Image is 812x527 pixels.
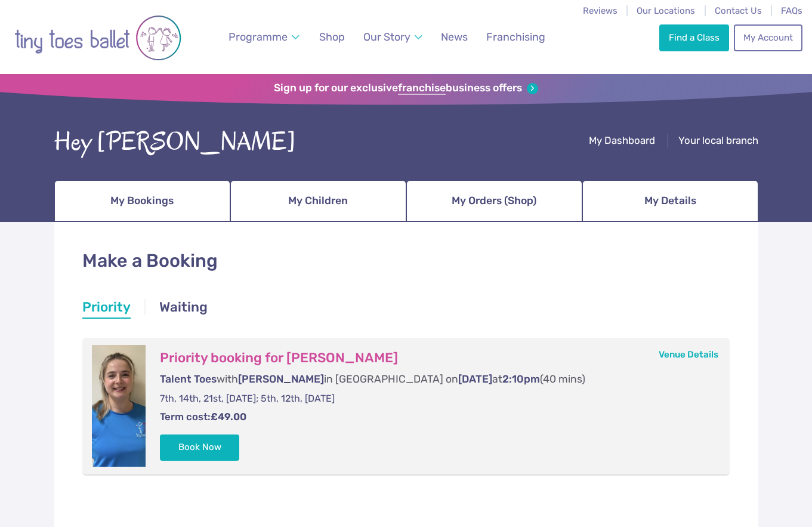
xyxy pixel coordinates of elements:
span: My Children [288,190,348,211]
a: Find a Class [659,24,728,51]
span: Talent Toes [160,373,217,385]
a: Franchising [481,24,551,51]
span: My Orders (Shop) [452,190,536,211]
a: My Dashboard [589,134,655,149]
span: [DATE] [458,373,492,385]
a: My Bookings [54,180,230,222]
button: Book Now [160,434,240,461]
a: Reviews [583,5,618,16]
span: Our Story [363,30,410,43]
h3: Priority booking for [PERSON_NAME] [160,350,706,366]
img: tiny toes ballet [14,8,181,68]
span: My Dashboard [589,134,655,146]
div: Hey [PERSON_NAME] [54,124,296,161]
span: My Bookings [110,190,174,211]
span: News [441,30,468,43]
span: Programme [229,30,288,43]
p: 7th, 14th, 21st, [DATE]; 5th, 12th, [DATE] [160,392,706,405]
p: with in [GEOGRAPHIC_DATA] on at (40 mins) [160,372,706,387]
p: Term cost: [160,410,706,424]
span: [PERSON_NAME] [238,373,324,385]
span: Your local branch [678,134,758,146]
a: Shop [314,24,350,51]
a: My Details [582,180,758,222]
a: Our Story [358,24,428,51]
a: Waiting [159,298,208,319]
a: Sign up for our exclusivefranchisebusiness offers [274,82,538,95]
strong: £49.00 [211,411,246,423]
a: Venue Details [659,349,718,360]
span: 2:10pm [502,373,540,385]
a: Programme [223,24,305,51]
a: News [436,24,473,51]
a: FAQs [781,5,802,16]
a: My Orders (Shop) [406,180,582,222]
h1: Make a Booking [82,248,730,274]
a: My Children [230,180,406,222]
a: Your local branch [678,134,758,149]
span: Franchising [486,30,545,43]
span: Shop [319,30,345,43]
a: My Account [734,24,802,51]
a: Our Locations [637,5,695,16]
span: My Details [644,190,696,211]
strong: franchise [398,82,446,95]
a: Contact Us [715,5,762,16]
